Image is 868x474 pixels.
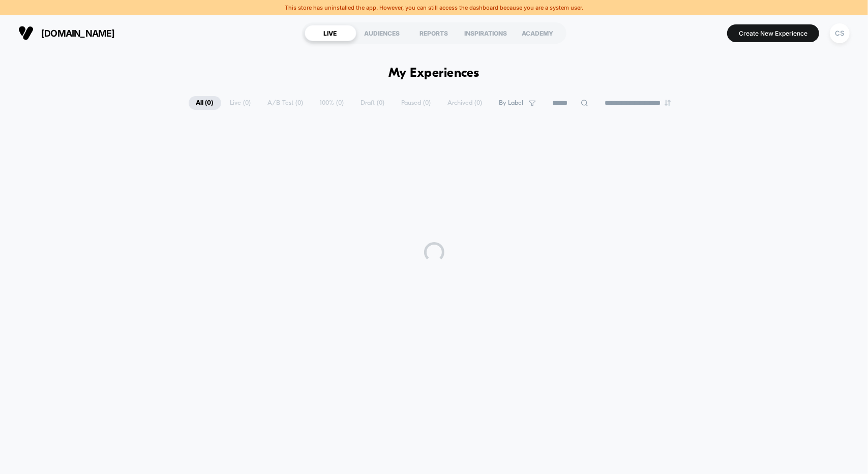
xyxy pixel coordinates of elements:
div: LIVE [305,25,356,41]
button: [DOMAIN_NAME] [15,25,118,41]
button: CS [827,23,853,44]
span: [DOMAIN_NAME] [41,28,115,39]
div: CS [830,23,850,43]
img: Visually logo [18,25,34,41]
span: By Label [499,99,524,107]
div: REPORTS [408,25,460,41]
button: Create New Experience [727,24,819,42]
div: ACADEMY [512,25,564,41]
img: end [665,100,671,106]
span: All ( 0 ) [189,96,221,110]
h1: My Experiences [388,66,480,81]
div: AUDIENCES [356,25,408,41]
div: INSPIRATIONS [460,25,512,41]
